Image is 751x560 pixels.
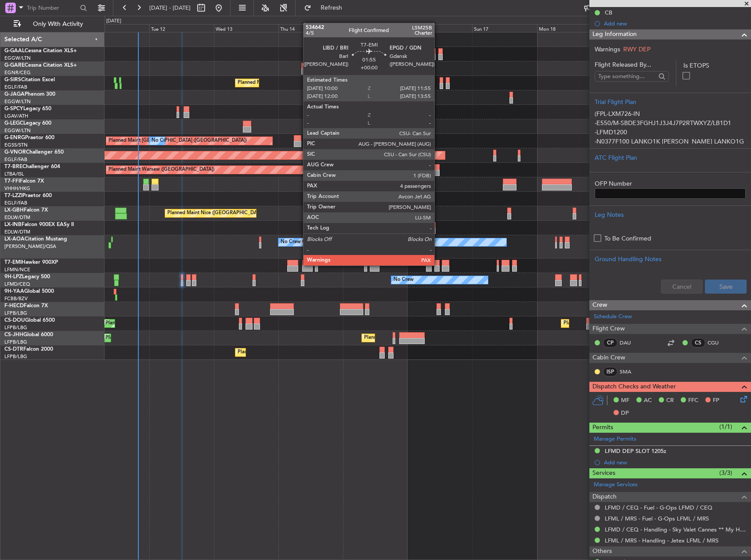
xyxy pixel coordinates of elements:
[4,222,22,227] span: LX-INB
[281,236,425,249] div: No Crew Ostend-[GEOGRAPHIC_DATA] ([GEOGRAPHIC_DATA])
[4,274,50,280] a: 9H-LPZLegacy 500
[27,1,77,14] input: Trip Number
[343,24,408,32] div: Fri 15
[4,229,30,235] a: EDLW/DTM
[84,24,149,32] div: Mon 11
[592,492,617,502] span: Dispatch
[4,260,22,265] span: T7-EMI
[595,255,746,264] div: Ground Handling Notes
[4,353,27,360] a: LFPB/LBG
[4,185,30,192] a: VHHH/HKG
[563,317,702,330] div: Planned Maint [GEOGRAPHIC_DATA] ([GEOGRAPHIC_DATA])
[592,382,676,392] span: Dispatch Checks and Weather
[4,193,52,198] a: T7-LZZIPraetor 600
[620,368,639,376] a: SMA
[4,98,31,105] a: EGGW/LTN
[4,318,55,323] a: CS-DOUGlobal 6500
[149,4,191,12] span: [DATE] - [DATE]
[595,109,746,118] p: (FPL-LXM726-IN
[4,274,22,280] span: 9H-LPZ
[4,77,21,83] span: G-SIRS
[4,48,77,54] a: G-GAALCessna Citation XLS+
[4,208,48,213] a: LX-GBHFalcon 7X
[4,84,27,90] a: EGLF/FAB
[4,208,24,213] span: LX-GBH
[594,435,636,444] a: Manage Permits
[4,179,20,184] span: T7-FFI
[595,97,746,107] div: Trial Flight Plan
[105,317,244,330] div: Planned Maint [GEOGRAPHIC_DATA] ([GEOGRAPHIC_DATA])
[595,137,746,146] p: -N0377F100 LANKO1K [PERSON_NAME] LANKO1G
[594,481,638,489] a: Manage Services
[4,243,56,250] a: [PERSON_NAME]/QSA
[4,121,23,126] span: G-LEGC
[4,237,25,242] span: LX-AOA
[4,222,74,227] a: LX-INBFalcon 900EX EASy II
[4,324,27,331] a: LFPB/LBG
[4,135,25,140] span: G-ENRG
[4,332,23,337] span: CS-JHH
[149,24,214,32] div: Tue 12
[605,515,709,522] a: LFML / MRS - Fuel - G-Ops LFML / MRS
[4,289,54,294] a: 9H-YAAGlobal 5000
[592,29,637,39] span: Leg Information
[605,447,666,455] div: LFMD DEP SLOT 1205z
[4,48,25,54] span: G-GAAL
[4,55,31,61] a: EGGW/LTN
[4,332,53,337] a: CS-JHHGlobal 6000
[644,396,652,405] span: AC
[4,127,31,134] a: EGGW/LTN
[472,24,537,32] div: Sun 17
[4,150,26,155] span: G-VNOR
[4,113,28,119] a: LGAV/ATH
[4,164,22,169] span: T7-BRE
[4,303,24,309] span: F-HECD
[595,153,746,162] div: ATC Flight Plan
[713,396,719,405] span: FP
[4,63,25,68] span: G-GARE
[4,164,60,169] a: T7-BREChallenger 604
[592,423,613,433] span: Permits
[4,106,51,111] a: G-SPCYLegacy 650
[4,135,54,140] a: G-ENRGPraetor 600
[604,20,747,27] div: Add new
[10,17,95,31] button: Only With Activity
[4,310,27,316] a: LFPB/LBG
[592,324,625,334] span: Flight Crew
[595,60,669,69] span: Flight Released By...
[4,106,23,111] span: G-SPCY
[108,163,214,176] div: Planned Maint Warsaw ([GEOGRAPHIC_DATA])
[4,303,48,309] a: F-HECDFalcon 7X
[4,289,24,294] span: 9H-YAA
[4,260,58,265] a: T7-EMIHawker 900XP
[621,396,629,405] span: MF
[167,207,265,220] div: Planned Maint Nice ([GEOGRAPHIC_DATA])
[594,312,632,321] a: Schedule Crew
[666,396,674,405] span: CR
[313,5,350,11] span: Refresh
[4,339,27,345] a: LFPB/LBG
[603,338,617,348] div: CP
[4,214,30,221] a: EDLW/DTM
[598,70,656,83] input: Type something...
[592,353,625,363] span: Cabin Crew
[408,24,472,32] div: Sat 16
[688,396,698,405] span: FFC
[719,422,732,431] span: (1/1)
[604,234,651,243] label: To Be Confirmed
[708,339,727,347] a: CGU
[4,266,30,273] a: LFMN/NCE
[4,156,27,163] a: EGLF/FAB
[152,134,172,147] div: No Crew
[605,9,612,16] div: CB
[4,77,55,83] a: G-SIRSCitation Excel
[595,179,746,188] label: OFP Number
[4,193,22,198] span: T7-LZZI
[4,171,24,177] a: LTBA/ISL
[214,24,278,32] div: Wed 13
[238,346,282,359] div: Planned Maint Sofia
[4,200,27,206] a: EGLF/FAB
[595,128,746,137] p: -LFMD1200
[589,45,751,54] div: Warnings
[719,468,732,477] span: (3/3)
